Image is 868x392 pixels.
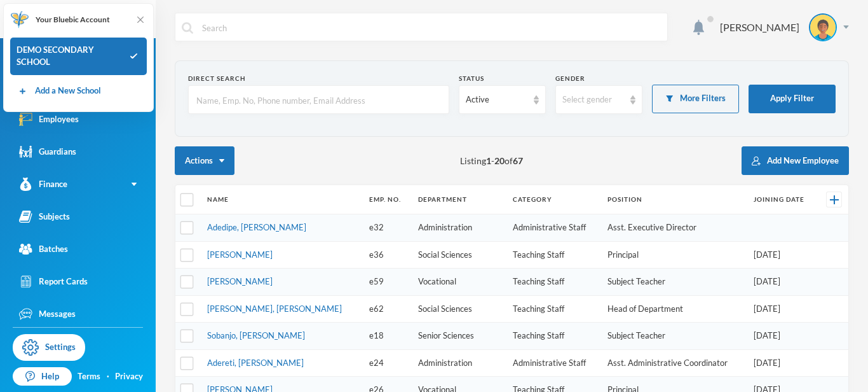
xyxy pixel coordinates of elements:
[747,269,817,296] td: [DATE]
[601,241,747,269] td: Principal
[363,349,412,377] td: e24
[207,249,273,260] a: [PERSON_NAME]
[207,358,304,368] a: Adereti, [PERSON_NAME]
[19,210,70,223] div: Subjects
[195,86,442,115] input: Name, Emp. No, Phone number, Email Address
[506,295,600,323] td: Teaching Staff
[466,94,527,106] div: Active
[363,295,412,323] td: e62
[506,214,600,242] td: Administrative Staff
[19,145,76,158] div: Guardians
[494,155,505,166] b: 20
[506,241,600,269] td: Teaching Staff
[506,185,600,214] th: Category
[363,241,412,269] td: e36
[201,13,661,42] input: Search
[17,85,101,97] a: Add a New School
[412,269,507,296] td: Vocational
[19,242,68,256] div: Batches
[749,85,836,113] button: Apply Filter
[810,15,836,40] img: STUDENT
[188,74,449,83] div: Direct Search
[486,155,491,166] b: 1
[19,178,67,191] div: Finance
[19,275,88,288] div: Report Cards
[747,349,817,377] td: [DATE]
[412,323,507,350] td: Senior Sciences
[601,214,747,242] td: Asst. Executive Director
[747,185,817,214] th: Joining Date
[742,146,849,175] button: Add New Employee
[601,269,747,296] td: Subject Teacher
[720,20,799,35] div: [PERSON_NAME]
[830,195,839,204] img: +
[412,214,507,242] td: Administration
[13,367,72,386] a: Help
[182,22,193,34] img: search
[363,214,412,242] td: e32
[10,38,147,75] div: DEMO SECONDARY SCHOOL
[747,241,817,269] td: [DATE]
[207,330,305,340] a: Sobanjo, [PERSON_NAME]
[207,276,273,286] a: [PERSON_NAME]
[562,94,624,106] div: Select gender
[412,349,507,377] td: Administration
[363,185,412,214] th: Emp. No.
[363,269,412,296] td: e59
[13,334,85,361] a: Settings
[601,349,747,377] td: Asst. Administrative Coordinator
[412,295,507,323] td: Social Sciences
[19,307,76,321] div: Messages
[506,323,600,350] td: Teaching Staff
[207,304,342,314] a: [PERSON_NAME], [PERSON_NAME]
[36,14,110,25] span: Your Bluebic Account
[412,241,507,269] td: Social Sciences
[175,146,234,175] button: Actions
[207,222,306,232] a: Adedipe, [PERSON_NAME]
[601,295,747,323] td: Head of Department
[201,185,363,214] th: Name
[363,323,412,350] td: e18
[19,113,79,126] div: Employees
[459,74,546,83] div: Status
[107,370,109,383] div: ·
[555,74,642,83] div: Gender
[601,185,747,214] th: Position
[412,185,507,214] th: Department
[652,85,739,113] button: More Filters
[115,370,143,383] a: Privacy
[78,370,100,383] a: Terms
[601,323,747,350] td: Subject Teacher
[747,295,817,323] td: [DATE]
[506,349,600,377] td: Administrative Staff
[460,154,523,167] span: Listing - of
[747,323,817,350] td: [DATE]
[506,269,600,296] td: Teaching Staff
[513,155,523,166] b: 67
